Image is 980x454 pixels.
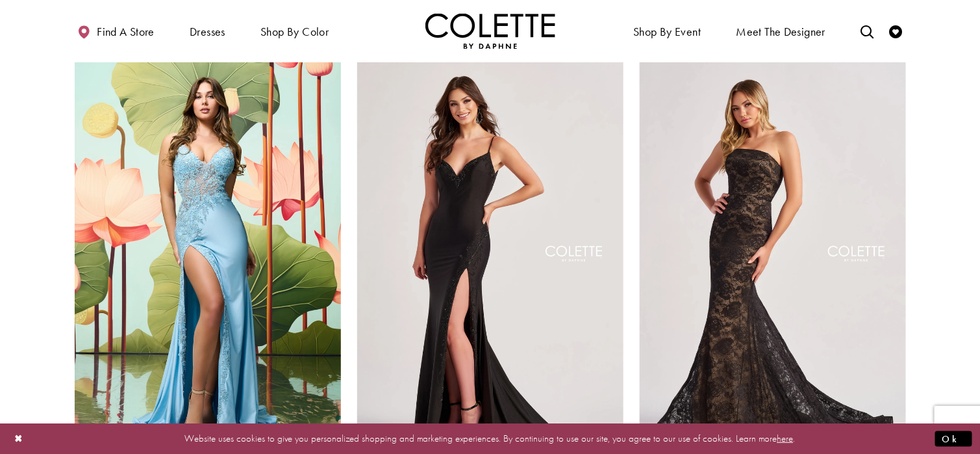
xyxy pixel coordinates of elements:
[186,13,229,49] span: Dresses
[630,13,704,49] span: Shop By Event
[357,62,623,449] a: Visit Colette by Daphne Style No. CL8485 Page
[75,13,158,49] a: Find a store
[8,427,30,450] button: Close Dialog
[736,25,826,38] span: Meet the designer
[886,13,905,49] a: Check Wishlist
[94,430,886,448] p: Website uses cookies to give you personalized shopping and marketing experiences. By continuing t...
[857,13,877,49] a: Toggle search
[935,431,972,447] button: Submit Dialog
[260,25,329,38] span: Shop by color
[75,62,341,449] a: Visit Colette by Daphne Style No. CL8535 Page
[640,62,906,449] a: Visit Colette by Daphne Style No. CL8670 Page
[633,25,701,38] span: Shop By Event
[425,13,555,49] img: Colette by Daphne
[257,13,332,49] span: Shop by color
[425,13,555,49] a: Visit Home Page
[733,13,829,49] a: Meet the designer
[777,432,794,445] a: here
[97,25,155,38] span: Find a store
[190,25,225,38] span: Dresses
